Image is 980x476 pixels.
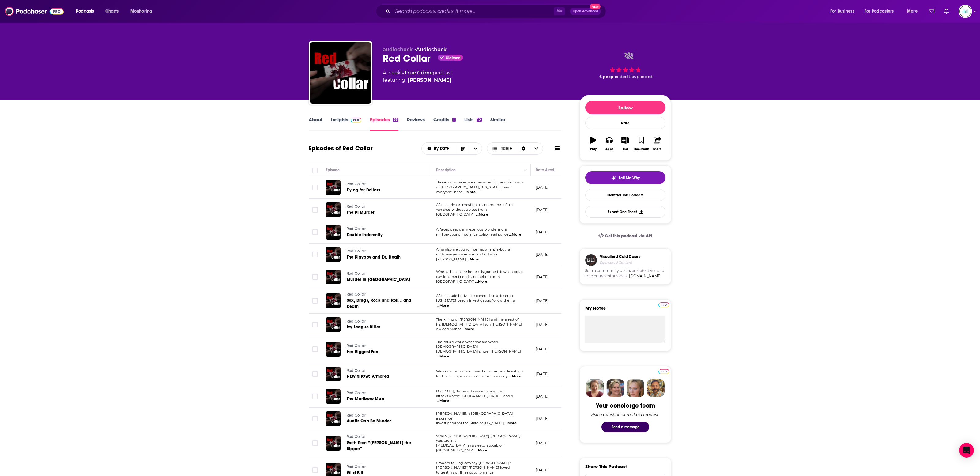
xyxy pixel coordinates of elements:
[606,379,624,397] img: Barbara Profile
[585,463,627,469] h3: Share This Podcast
[72,6,102,16] button: open menu
[383,77,452,84] span: featuring
[433,117,455,131] a: Credits1
[959,443,974,458] div: Open Intercom Messenger
[370,117,398,131] a: Episodes53
[596,402,655,410] div: Your concierge team
[634,147,649,151] div: Bookmark
[347,319,420,324] a: Red Collar
[347,277,410,282] span: Murder in [GEOGRAPHIC_DATA]
[585,206,665,218] button: Export One-Sheet
[579,248,671,299] a: Visualized Cold CasesSponsored ContentJoin a community of citizen detectives and true crime enthu...
[347,465,366,469] span: Red Collar
[536,185,549,190] p: [DATE]
[347,254,420,260] a: The Playboy and Dr. Death
[347,271,420,277] a: Red Collar
[434,146,451,151] span: By Date
[347,204,366,209] span: Red Collar
[347,391,366,395] span: Red Collar
[347,292,366,297] span: Red Collar
[436,298,517,303] span: [US_STATE] beach, investigators follow the trail
[312,185,318,190] span: Toggle select row
[312,252,318,257] span: Toggle select row
[310,42,371,104] img: Red Collar
[600,254,640,259] h3: Visualized Cold Cases
[416,47,447,52] a: Audiochuck
[347,187,380,193] span: Dying for Dollars
[536,322,549,327] p: [DATE]
[130,7,152,16] span: Monitoring
[601,422,649,432] button: Send a message
[536,166,554,174] div: Date Aired
[536,394,549,399] p: [DATE]
[436,270,524,274] span: When a billionaire heiress is gunned down in broad
[347,249,366,253] span: Red Collar
[347,255,401,260] span: The Playboy and Dr. Death
[436,252,498,261] span: middle-aged salesman and a doctor [PERSON_NAME]
[347,271,366,276] span: Red Collar
[347,344,366,348] span: Red Collar
[942,6,951,17] a: Show notifications dropdown
[347,277,420,283] a: Murder in [GEOGRAPHIC_DATA]
[347,413,366,417] span: Red Collar
[647,379,665,397] img: Jon Profile
[436,207,487,217] span: vanishes without a trace from [GEOGRAPHIC_DATA],
[554,7,565,15] span: ⌘ K
[347,418,420,424] a: Audits Can Be Murder
[312,394,318,399] span: Toggle select row
[436,369,523,373] span: We know far too well how far some people will go
[959,5,972,18] button: Show profile menu
[536,229,549,235] p: [DATE]
[436,180,523,184] span: Three roommates are massacred in the quiet town
[865,7,894,16] span: For Podcasters
[312,298,318,304] span: Toggle select row
[907,7,918,16] span: More
[436,322,522,331] span: his [DEMOGRAPHIC_DATA] son [PERSON_NAME] divided Manha
[830,7,854,16] span: For Business
[309,145,373,152] h1: Episodes of Red Collar
[959,5,972,18] img: User Profile
[959,5,972,18] span: Logged in as podglomerate
[436,166,456,174] div: Description
[658,368,669,374] a: Pro website
[658,369,669,374] img: Podchaser Pro
[347,391,420,396] a: Red Collar
[312,322,318,327] span: Toggle select row
[436,185,511,194] span: of [GEOGRAPHIC_DATA], [US_STATE] - and everyone in the
[585,254,597,266] img: coldCase.18b32719.png
[347,470,420,476] a: Wild Bill
[347,396,420,402] a: The Marlboro Man
[101,6,122,16] a: Charts
[536,416,549,421] p: [DATE]
[312,346,318,352] span: Toggle select row
[347,297,420,310] a: Sex, Drugs, Rock and Roll… and Death
[326,166,340,174] div: Episode
[446,56,461,59] span: Claimed
[436,349,521,353] span: [DEMOGRAPHIC_DATA] singer [PERSON_NAME]
[467,257,479,262] span: ...More
[347,232,420,238] a: Double Indemnity
[436,227,507,232] span: A faked death, a mysterious blonde and a
[347,435,366,439] span: Red Collar
[536,467,549,473] p: [DATE]
[347,210,375,215] span: The PI Murder
[477,118,482,122] div: 10
[312,416,318,421] span: Toggle select row
[585,101,665,114] button: Follow
[347,396,384,401] span: The Marlboro Man
[436,434,521,443] span: When [DEMOGRAPHIC_DATA] [PERSON_NAME] was brutally
[436,202,514,207] span: After a private investigator and mother of one
[536,298,549,303] p: [DATE]
[436,443,503,452] span: [MEDICAL_DATA] in a sleepy suburb of [GEOGRAPHIC_DATA]
[382,4,612,18] div: Search podcasts, credits, & more...
[347,182,420,187] a: Red Collar
[601,133,617,155] button: Apps
[436,340,498,349] span: The music world was shocked when [DEMOGRAPHIC_DATA]
[312,371,318,377] span: Toggle select row
[436,274,500,284] span: daylight, her friends and neighbors in [GEOGRAPHIC_DATA]
[408,77,451,84] a: Catherine Townsend
[476,212,488,217] span: ...More
[347,368,420,374] a: Red Collar
[586,379,604,397] img: Sydney Profile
